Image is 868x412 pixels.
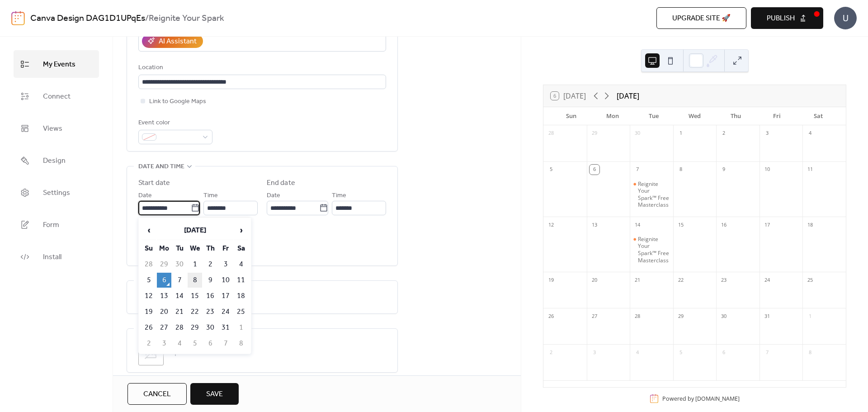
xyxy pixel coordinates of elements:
[234,257,248,272] td: 4
[762,347,772,357] div: 7
[719,311,729,321] div: 30
[676,220,686,230] div: 15
[43,218,59,232] span: Form
[719,128,729,138] div: 2
[234,320,248,335] td: 1
[630,236,673,264] div: Reignite Your Spark™ Free Masterclass
[188,257,202,272] td: 1
[157,241,171,256] th: Mo
[234,289,248,303] td: 18
[218,320,233,335] td: 31
[142,34,203,48] button: AI Assistant
[267,190,280,201] span: Date
[172,320,187,335] td: 28
[138,190,152,201] span: Date
[188,241,202,256] th: We
[546,128,556,138] div: 28
[590,128,599,138] div: 29
[172,241,187,256] th: Tu
[762,128,772,138] div: 3
[138,178,170,189] div: Start date
[143,389,171,400] span: Cancel
[43,57,75,71] span: My Events
[218,336,233,351] td: 7
[590,311,599,321] div: 27
[638,180,670,208] div: Reignite Your Spark™ Free Masterclass
[676,311,686,321] div: 29
[14,243,99,270] a: Install
[157,257,171,272] td: 29
[234,241,248,256] th: Sa
[149,96,206,107] span: Link to Google Maps
[662,395,740,403] div: Powered by
[592,107,633,125] div: Mon
[203,241,217,256] th: Th
[14,114,99,142] a: Views
[719,165,729,175] div: 9
[797,107,839,125] div: Sat
[267,178,295,189] div: End date
[676,347,686,357] div: 5
[14,179,99,206] a: Settings
[719,220,729,230] div: 16
[756,107,797,125] div: Fri
[805,220,815,230] div: 18
[546,275,556,285] div: 19
[157,304,171,319] td: 20
[172,273,187,288] td: 7
[590,165,599,175] div: 6
[633,107,674,125] div: Tue
[172,336,187,351] td: 4
[203,304,217,319] td: 23
[590,275,599,285] div: 20
[546,165,556,175] div: 5
[14,211,99,238] a: Form
[43,250,61,264] span: Install
[715,107,756,125] div: Thu
[218,273,233,288] td: 10
[127,383,187,405] a: Cancel
[805,311,815,321] div: 1
[632,220,642,230] div: 14
[142,304,156,319] td: 19
[14,147,99,174] a: Design
[767,13,795,24] span: Publish
[762,165,772,175] div: 10
[546,220,556,230] div: 12
[762,275,772,285] div: 24
[674,107,715,125] div: Wed
[43,154,66,168] span: Design
[157,336,171,351] td: 3
[188,289,202,303] td: 15
[11,11,25,25] img: logo
[188,304,202,319] td: 22
[632,165,642,175] div: 7
[551,107,592,125] div: Sun
[203,257,217,272] td: 2
[590,347,599,357] div: 3
[138,62,384,73] div: Location
[157,273,171,288] td: 6
[142,273,156,288] td: 5
[145,10,149,27] b: /
[190,383,239,405] button: Save
[632,347,642,357] div: 4
[632,128,642,138] div: 30
[751,7,823,29] button: Publish
[234,273,248,288] td: 11
[719,347,729,357] div: 6
[676,128,686,138] div: 1
[632,311,642,321] div: 28
[142,289,156,303] td: 12
[805,165,815,175] div: 11
[138,118,211,128] div: Event color
[805,275,815,285] div: 25
[218,304,233,319] td: 24
[188,336,202,351] td: 5
[234,304,248,319] td: 25
[203,190,218,201] span: Time
[149,10,224,27] b: Reignite Your Spark
[695,395,740,403] a: [DOMAIN_NAME]
[638,236,670,264] div: Reignite Your Spark™ Free Masterclass
[218,257,233,272] td: 3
